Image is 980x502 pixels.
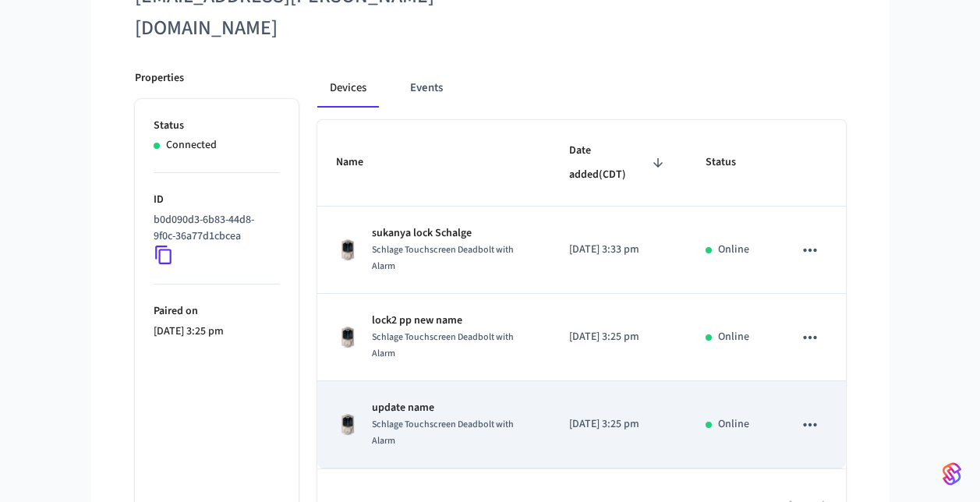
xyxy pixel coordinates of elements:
span: Schlage Touchscreen Deadbolt with Alarm [372,418,514,447]
p: Online [718,242,749,258]
p: [DATE] 3:33 pm [569,242,669,258]
p: Properties [135,70,184,87]
span: Status [706,150,756,175]
p: ID [154,192,280,208]
p: b0d090d3-6b83-44d8-9f0c-36a77d1cbcea [154,212,274,245]
img: Schlage Sense Smart Deadbolt with Camelot Trim, Front [336,238,360,262]
span: Schlage Touchscreen Deadbolt with Alarm [372,243,514,273]
p: [DATE] 3:25 pm [569,329,669,345]
span: Schlage Touchscreen Deadbolt with Alarm [372,331,514,360]
p: [DATE] 3:25 pm [154,323,280,340]
p: Connected [166,137,217,154]
img: Schlage Sense Smart Deadbolt with Camelot Trim, Front [336,325,360,349]
p: Paired on [154,303,280,320]
img: SeamLogoGradient.69752ec5.svg [943,461,961,486]
div: connected account tabs [317,70,846,108]
img: Schlage Sense Smart Deadbolt with Camelot Trim, Front [336,412,360,437]
p: lock2 pp new name [372,313,532,329]
button: Devices [317,70,379,108]
table: sticky table [317,120,846,469]
p: sukanya lock Schalge [372,225,532,242]
span: Name [336,150,384,175]
p: [DATE] 3:25 pm [569,416,669,433]
p: Online [718,329,749,345]
p: update name [372,400,532,416]
button: Events [398,70,455,108]
p: Online [718,416,749,433]
span: Date added(CDT) [569,139,669,188]
p: Status [154,118,280,134]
